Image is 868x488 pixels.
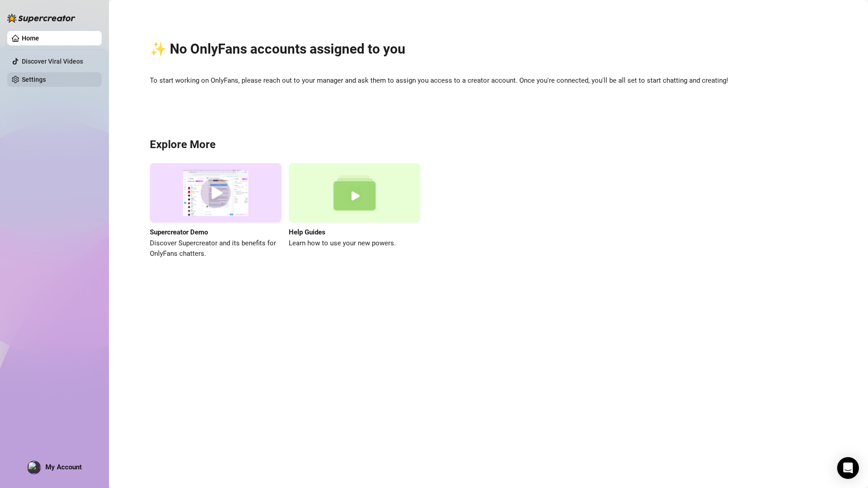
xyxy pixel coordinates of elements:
img: profilePics%2FOajRHehue9VfmLmpXnZxcX3ZrJg1.jpeg [28,461,40,474]
h2: ✨ No OnlyFans accounts assigned to you [150,40,827,58]
a: Discover Viral Videos [22,58,83,65]
a: Home [22,35,39,42]
img: help guides [289,163,420,223]
strong: Help Guides [289,228,325,236]
div: Open Intercom Messenger [837,457,859,479]
a: Help GuidesLearn how to use your new powers. [289,163,420,259]
span: Learn how to use your new powers. [289,238,420,249]
h3: Explore More [150,138,827,152]
span: To start working on OnlyFans, please reach out to your manager and ask them to assign you access ... [150,75,827,86]
img: logo-BBDzfeDw.svg [7,14,75,23]
a: Supercreator DemoDiscover Supercreator and its benefits for OnlyFans chatters. [150,163,281,259]
img: supercreator demo [150,163,281,223]
span: My Account [45,463,82,471]
span: Discover Supercreator and its benefits for OnlyFans chatters. [150,238,281,259]
strong: Supercreator Demo [150,228,208,236]
a: Settings [22,76,46,83]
